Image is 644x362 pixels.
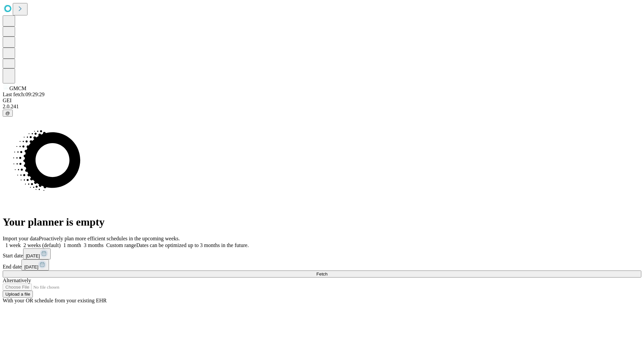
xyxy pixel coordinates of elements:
[3,270,641,278] button: Fetch
[39,236,180,241] span: Proactively plan more efficient schedules in the upcoming weeks.
[3,298,107,303] span: With your OR schedule from your existing EHR
[3,291,33,298] button: Upload a file
[3,104,641,110] div: 2.0.241
[5,111,10,116] span: @
[5,242,21,248] span: 1 week
[3,278,31,283] span: Alternatively
[3,110,13,117] button: @
[3,98,641,104] div: GEI
[3,216,641,228] h1: Your planner is empty
[316,271,327,277] span: Fetch
[3,92,45,97] span: Last fetch: 09:29:29
[84,242,104,248] span: 3 months
[24,264,38,269] span: [DATE]
[3,236,39,241] span: Import your data
[63,242,81,248] span: 1 month
[9,85,26,91] span: GMCM
[21,259,49,270] button: [DATE]
[136,242,249,248] span: Dates can be optimized up to 3 months in the future.
[106,242,136,248] span: Custom range
[23,242,61,248] span: 2 weeks (default)
[26,253,40,258] span: [DATE]
[23,248,51,259] button: [DATE]
[3,259,641,270] div: End date
[3,248,641,259] div: Start date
